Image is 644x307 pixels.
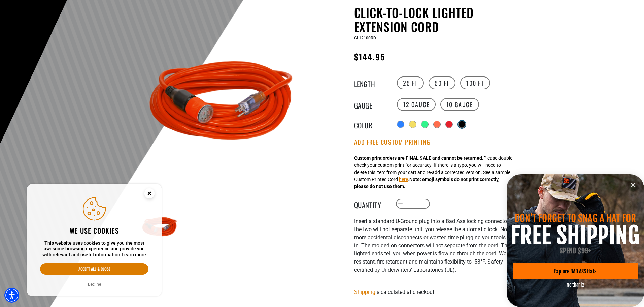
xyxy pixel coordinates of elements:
[27,184,162,297] aside: Cookie Consent
[40,263,148,275] button: Accept all & close
[507,174,644,307] div: information
[4,288,19,303] div: Accessibility Menu
[554,269,596,274] span: Explore BAD ASS Hats
[40,226,148,235] h2: We use cookies
[354,139,431,146] button: Add Free Custom Printing
[515,212,636,224] span: DON'T FORGET TO SNAG A HAT FOR
[560,247,591,255] span: SPEND $99+
[397,98,436,111] label: 12 Gauge
[440,98,479,111] label: 10 Gauge
[354,289,375,295] a: Shipping
[354,177,499,189] strong: Note: emoji symbols do not print correctly, please do not use them.
[122,252,146,257] a: This website uses cookies to give you the most awesome browsing experience and provide you with r...
[354,155,512,190] div: Please double check your custom print for accuracy. If there is a typo, you will need to delete t...
[140,23,302,185] img: red
[86,281,103,288] button: Decline
[354,36,376,40] span: CL12100RD
[460,76,490,89] label: 100 FT
[354,120,388,129] legend: Color
[567,282,585,288] button: No thanks
[511,221,640,250] span: FREE SHIPPING
[354,155,483,161] strong: Custom print orders are FINAL SALE and cannot be returned.
[354,51,385,63] span: $144.95
[429,76,455,89] label: 50 FT
[137,184,162,205] button: Close this option
[40,240,148,258] p: This website uses cookies to give you the most awesome browsing experience and provide you with r...
[354,199,388,208] label: Quantity
[354,5,519,34] h1: Click-to-Lock Lighted Extension Cord
[626,178,640,192] button: Close
[354,218,519,273] span: nsert a standard U-Ground plug into a Bad Ass locking connector and the two will not separate unt...
[354,287,519,297] div: is calculated at checkout.
[354,217,519,282] div: I
[354,79,388,87] legend: Length
[399,176,408,183] button: here
[397,76,424,89] label: 25 FT
[513,263,638,279] a: Explore BAD ASS Hats
[354,100,388,109] legend: Gauge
